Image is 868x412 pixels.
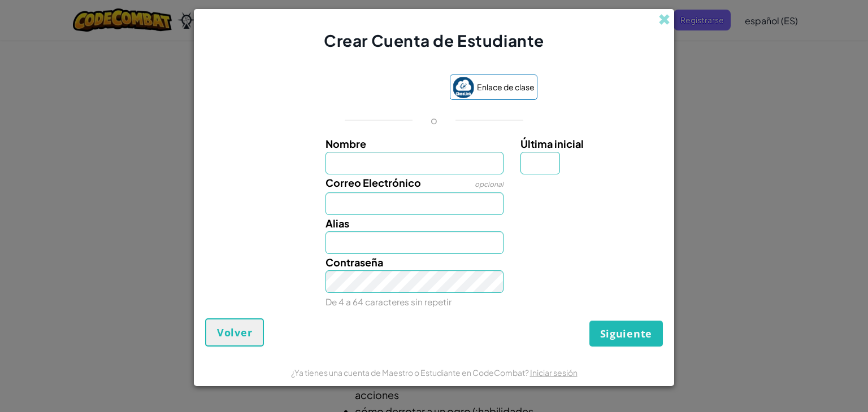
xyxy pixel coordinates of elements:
[325,256,383,269] font: Contraseña
[477,82,535,92] font: Enlace de clase
[475,180,504,189] font: opcional
[530,367,578,378] a: Iniciar sesión
[325,176,421,189] font: Correo Electrónico
[325,296,452,307] font: De 4 a 64 caracteres sin repetir
[431,113,437,126] font: o
[324,30,544,50] font: Crear Cuenta de Estudiante
[600,327,652,340] font: Siguiente
[325,217,349,230] font: Alias
[291,367,529,378] font: ¿Ya tienes una cuenta de Maestro o Estudiante en CodeCombat?
[217,326,252,339] font: Volver
[205,318,264,347] button: Volver
[589,321,663,347] button: Siguiente
[325,76,444,101] iframe: Botón de acceso con Google
[520,137,584,150] font: Última inicial
[325,137,366,150] font: Nombre
[453,77,474,98] img: classlink-logo-small.png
